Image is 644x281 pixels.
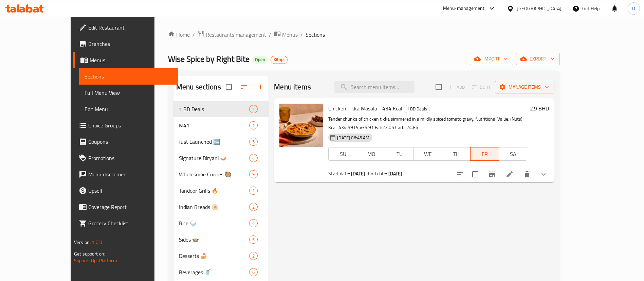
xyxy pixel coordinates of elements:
span: Tandoor Grills 🔥 [179,187,249,195]
a: Edit Menu [79,101,178,117]
button: TU [385,147,414,161]
span: TU [388,149,411,159]
div: items [249,121,258,129]
button: WE [413,147,442,161]
a: Support.OpsPlatform [74,256,117,265]
span: Indian Breads 🫓 [179,203,249,211]
span: Sections [85,72,173,81]
b: [DATE] [388,169,403,178]
a: Choice Groups [73,117,178,134]
a: Coupons [73,134,178,150]
span: Add item [446,82,467,92]
a: Menus [73,52,178,68]
div: items [249,219,258,227]
h2: Menu sections [176,82,221,92]
div: items [249,105,258,113]
span: 1 [250,122,257,129]
div: items [249,203,258,211]
span: Choice Groups [88,121,173,129]
span: Select all sections [222,80,236,94]
div: Desserts 🍰 [179,252,249,260]
span: Wise Spice by Right Bite [168,51,250,67]
span: End date: [368,169,387,178]
div: Beverages 🥤6 [173,264,269,280]
span: M41 [179,121,249,129]
div: Just Launched 🆕5 [173,134,269,150]
li: / [192,31,195,39]
div: 1 BD Deals1 [173,101,269,117]
div: items [249,268,258,276]
a: Full Menu View [79,85,178,101]
a: Sections [79,68,178,85]
button: sort-choices [452,166,468,182]
img: Chicken Tikka Masala - 434 Kcal [279,104,323,147]
div: Rice 🍚4 [173,215,269,231]
div: Sides 🍲5 [173,231,269,248]
span: Coupons [88,138,173,146]
span: 5 [250,139,257,145]
a: Menu disclaimer [73,166,178,182]
a: Coverage Report [73,199,178,215]
span: Chicken Tikka Masala - 434 Kcal [328,103,402,113]
a: Promotions [73,150,178,166]
div: Menu-management [443,4,485,13]
span: Upsell [88,187,173,195]
span: export [521,55,554,63]
a: Restaurants management [198,30,266,39]
div: items [249,170,258,178]
nav: breadcrumb [168,30,560,39]
span: Select to update [468,167,482,181]
button: import [470,53,513,65]
div: Desserts 🍰2 [173,248,269,264]
h6: 2.9 BHD [530,104,549,113]
span: Open [252,57,268,63]
span: Edit Restaurant [88,23,173,32]
a: Upsell [73,182,178,199]
span: Edit Menu [85,105,173,113]
span: import [475,55,508,63]
p: Tender chunks of chicken tikka simmered in a mildly spiced tomato gravy. Nutritional Value: (Nuts... [328,115,527,132]
span: 1 BD Deals [179,105,249,113]
div: Tandoor Grills 🔥1 [173,182,269,199]
span: Sides 🍲 [179,235,249,244]
button: export [516,53,560,65]
span: Coverage Report [88,203,173,211]
span: SA [502,149,525,159]
span: Signature Biryani 🍛 [179,154,249,162]
span: Sections [306,31,325,39]
span: 4 [250,155,257,161]
span: Grocery Checklist [88,219,173,227]
button: MO [357,147,386,161]
span: 1 BD Deals [404,105,430,113]
span: 2 [250,204,257,210]
span: 4 [250,220,257,227]
span: 9 [250,171,257,178]
div: Wholesome Curries 🥘9 [173,166,269,182]
div: [GEOGRAPHIC_DATA] [517,5,562,12]
button: FR [470,147,499,161]
button: SU [328,147,357,161]
a: Branches [73,36,178,52]
span: MO [360,149,383,159]
a: Home [168,31,190,39]
span: Manage items [500,83,549,91]
span: Rice 🍚 [179,219,249,227]
span: Just Launched 🆕 [179,138,249,146]
span: WE [417,149,440,159]
span: Select section [431,80,446,94]
span: 1 [250,106,257,112]
span: 1.0.0 [92,238,102,247]
span: Wholesome Curries 🥘 [179,170,249,178]
a: Menus [274,30,298,39]
span: Menu disclaimer [88,170,173,178]
svg: Show Choices [539,170,548,178]
span: Kitopi [271,57,287,63]
span: Menus [282,31,298,39]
